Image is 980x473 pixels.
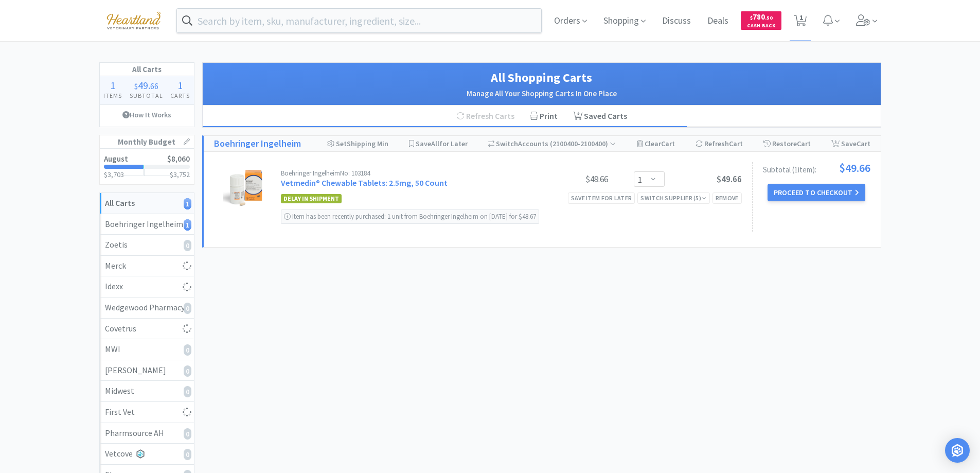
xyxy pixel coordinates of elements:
[105,447,189,461] div: Vetcove
[184,240,191,251] i: 0
[184,386,191,397] i: 0
[167,91,194,100] h4: Carts
[105,218,189,231] div: Boehringer Ingelheim
[150,81,158,91] span: 66
[768,184,865,201] button: Proceed to Checkout
[637,136,675,151] div: Clear
[214,136,301,151] a: Boehringer Ingelheim
[797,139,811,148] span: Cart
[100,276,194,297] a: Idexx
[763,162,870,173] div: Subtotal ( 1 item ):
[336,139,347,148] span: Set
[548,139,616,148] span: ( 2100400-2100400 )
[105,280,189,293] div: Idexx
[177,79,183,92] span: 1
[213,87,870,100] h2: Manage All Your Shopping Carts In One Place
[100,319,194,340] a: Covetrus
[712,192,742,203] div: Remove
[184,303,191,314] i: 0
[100,402,194,423] a: First Vet
[100,135,194,149] h1: Monthly Budget
[522,106,565,127] div: Print
[658,16,695,26] a: Discuss
[100,381,194,402] a: Midwest0
[857,139,870,148] span: Cart
[105,198,135,208] strong: All Carts
[105,364,189,377] div: [PERSON_NAME]
[565,106,635,127] a: Saved Carts
[640,193,706,203] div: Switch Supplier ( 5 )
[741,7,781,34] a: $780.50Cash Back
[104,155,128,163] h2: August
[100,360,194,381] a: [PERSON_NAME]0
[703,16,733,26] a: Deals
[729,139,743,148] span: Cart
[750,12,773,22] span: 780
[99,6,168,34] img: cad7bdf275c640399d9c6e0c56f98fd2_10.png
[173,170,190,179] span: 3,752
[281,209,539,224] div: Item has been recently purchased: 1 unit from Boehringer Ingelheim on [DATE] for $48.67
[531,173,608,185] div: $49.66
[431,139,439,148] span: All
[568,192,635,203] div: Save item for later
[105,427,189,440] div: Pharmsource AH
[100,214,194,235] a: Boehringer Ingelheim1
[170,171,190,178] h3: $
[100,423,194,444] a: Pharmsource AH0
[449,106,522,127] div: Refresh Carts
[100,63,194,76] h1: All Carts
[747,23,775,30] span: Cash Back
[223,170,269,206] img: 799ada668e15442aa7f36cc2137da200_352925.png
[765,14,773,21] span: . 50
[696,136,743,151] div: Refresh
[134,81,138,91] span: $
[184,428,191,440] i: 0
[100,235,194,256] a: Zoetis0
[184,344,191,356] i: 0
[126,91,167,100] h4: Subtotal
[104,170,124,179] span: $3,703
[105,259,189,273] div: Merck
[105,322,189,336] div: Covetrus
[661,139,675,148] span: Cart
[110,79,115,92] span: 1
[138,79,148,92] span: 49
[100,444,194,465] a: Vetcove0
[105,384,189,398] div: Midwest
[831,136,870,151] div: Save
[100,91,126,100] h4: Items
[177,9,542,32] input: Search by item, sku, manufacturer, ingredient, size...
[717,173,742,185] span: $49.66
[184,365,191,377] i: 0
[105,343,189,356] div: MWI
[100,339,194,360] a: MWI0
[281,178,448,188] a: Vetmedin® Chewable Tablets: 2.5mg, 50 Count
[763,136,811,151] div: Restore
[100,297,194,319] a: Wedgewood Pharmacy0
[105,406,189,419] div: First Vet
[496,139,518,148] span: Switch
[416,139,468,148] span: Save for Later
[790,17,811,27] a: 1
[184,198,191,209] i: 1
[105,301,189,314] div: Wedgewood Pharmacy
[945,438,970,463] div: Open Intercom Messenger
[184,219,191,231] i: 1
[100,193,194,214] a: All Carts1
[488,136,616,151] div: Accounts
[184,449,191,460] i: 0
[100,256,194,277] a: Merck
[839,162,870,173] span: $49.66
[750,14,753,21] span: $
[100,105,194,125] a: How It Works
[281,170,531,177] div: Boehringer Ingelheim No: 103184
[100,149,194,184] a: August$8,060$3,703$3,752
[167,154,190,164] span: $8,060
[213,68,870,87] h1: All Shopping Carts
[327,136,388,151] div: Shipping Min
[105,238,189,252] div: Zoetis
[126,80,167,91] div: .
[281,194,342,203] span: Delay in Shipment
